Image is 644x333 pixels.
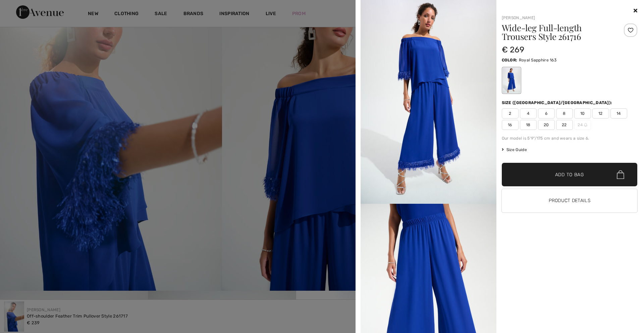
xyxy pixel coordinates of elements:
button: Add to Bag [502,163,638,186]
div: Royal Sapphire 163 [502,68,520,93]
span: 4 [520,108,537,118]
a: [PERSON_NAME] [502,15,535,20]
img: ring-m.svg [584,123,587,127]
h1: Wide-leg Full-length Trousers Style 261716 [502,23,615,41]
span: Royal Sapphire 163 [519,58,556,62]
span: Chat [16,5,30,11]
span: Color: [502,58,518,62]
div: Size ([GEOGRAPHIC_DATA]/[GEOGRAPHIC_DATA]): [502,100,614,106]
span: 22 [556,120,573,130]
span: 20 [538,120,555,130]
span: 14 [610,108,627,118]
span: 12 [592,108,609,118]
button: Product Details [502,189,638,212]
img: Bag.svg [617,170,624,179]
span: Size Guide [502,147,527,153]
span: Add to Bag [555,171,584,178]
span: 18 [520,120,537,130]
span: 10 [574,108,591,118]
span: 2 [502,108,519,118]
span: 24 [574,120,591,130]
span: 16 [502,120,519,130]
div: Our model is 5'9"/175 cm and wears a size 6. [502,135,638,141]
span: 8 [556,108,573,118]
span: € 269 [502,45,525,54]
span: 6 [538,108,555,118]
